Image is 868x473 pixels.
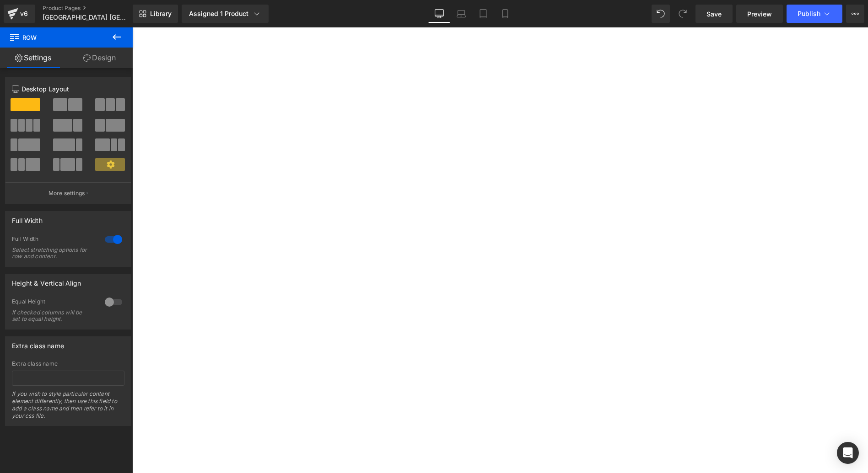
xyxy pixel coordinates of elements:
a: Product Pages [43,5,148,12]
span: [GEOGRAPHIC_DATA] [GEOGRAPHIC_DATA] Bibai Art competition [43,14,130,21]
div: Assigned 1 Product [189,9,261,18]
div: Select stretching options for row and content. [12,247,94,260]
span: Library [150,10,172,18]
a: Desktop [428,5,450,23]
p: More settings [49,189,85,197]
button: Redo [674,5,692,23]
a: Mobile [494,5,516,23]
span: Row [9,27,101,48]
a: Design [66,48,133,68]
div: Extra class name [12,337,64,350]
button: Publish [787,5,842,23]
a: New Library [133,5,178,23]
div: Full Width [12,212,43,224]
div: If you wish to style particular content element differently, then use this field to add a class n... [12,390,124,425]
span: Publish [798,10,820,17]
span: Save [706,9,722,19]
div: Height & Vertical Align [12,274,81,287]
div: Equal Height [12,298,96,308]
a: Preview [736,5,783,23]
div: Extra class name [12,361,124,367]
div: Open Intercom Messenger [837,442,859,464]
button: More settings [5,182,131,204]
a: Laptop [450,5,472,23]
span: Preview [747,9,772,19]
div: v6 [18,8,30,20]
a: Tablet [472,5,494,23]
a: v6 [4,5,35,23]
div: If checked columns will be set to equal height. [12,309,94,322]
button: More [846,5,864,23]
div: Full Width [12,235,96,245]
button: Undo [652,5,670,23]
p: Desktop Layout [12,84,124,94]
